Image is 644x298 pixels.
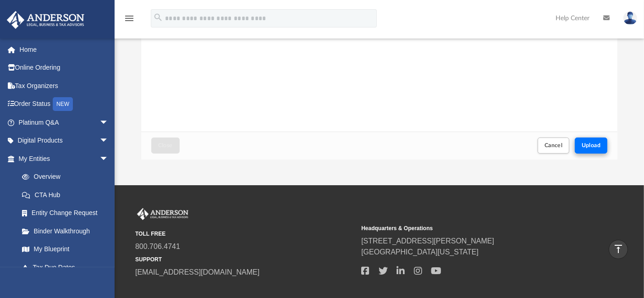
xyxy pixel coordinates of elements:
i: vertical_align_top [613,243,624,254]
a: Order StatusNEW [6,95,122,114]
a: [STREET_ADDRESS][PERSON_NAME] [361,237,494,245]
a: Home [6,40,122,59]
a: [EMAIL_ADDRESS][DOMAIN_NAME] [135,268,259,276]
a: Platinum Q&Aarrow_drop_down [6,113,122,132]
i: search [153,12,163,22]
img: User Pic [623,11,637,25]
a: Online Ordering [6,59,122,77]
i: menu [124,13,135,24]
small: Headquarters & Operations [361,224,581,232]
a: Overview [13,168,122,186]
a: My Blueprint [13,240,118,259]
a: My Entitiesarrow_drop_down [6,149,122,168]
span: Cancel [545,143,563,148]
a: menu [124,17,135,24]
img: Anderson Advisors Platinum Portal [135,208,190,220]
a: Digital Productsarrow_drop_down [6,132,122,150]
a: 800.706.4741 [135,243,180,250]
button: Close [151,138,180,154]
span: Close [158,143,173,148]
a: vertical_align_top [609,240,628,259]
span: arrow_drop_down [99,113,118,132]
button: Upload [575,138,608,154]
a: Tax Organizers [6,77,122,95]
a: Binder Walkthrough [13,222,122,240]
div: NEW [53,97,73,111]
span: arrow_drop_down [99,132,118,150]
a: Tax Due Dates [13,258,122,276]
img: Anderson Advisors Platinum Portal [4,11,87,29]
span: arrow_drop_down [99,149,118,168]
a: [GEOGRAPHIC_DATA][US_STATE] [361,248,479,256]
span: Upload [582,143,601,148]
small: SUPPORT [135,255,355,264]
a: Entity Change Request [13,204,122,222]
small: TOLL FREE [135,230,355,238]
a: CTA Hub [13,186,122,204]
button: Cancel [538,138,570,154]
